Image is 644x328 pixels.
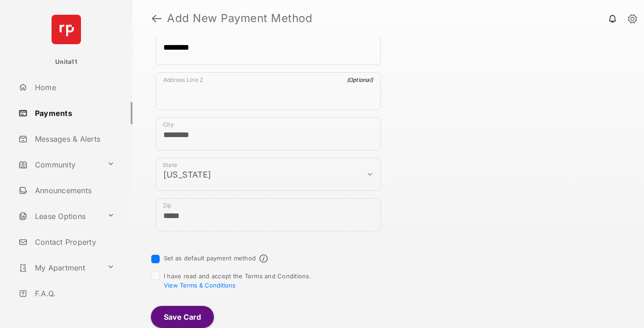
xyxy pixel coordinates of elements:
[164,272,311,289] span: I have read and accept the Terms and Conditions.
[151,306,214,328] button: Save Card
[167,13,312,24] strong: Add New Payment Method
[55,58,77,67] p: Unita11
[15,179,132,201] a: Announcements
[155,27,381,65] div: payment_method_screening[postal_addresses][addressLine1]
[164,282,236,289] button: I have read and accept the Terms and Conditions.
[15,102,132,124] a: Payments
[52,15,81,44] img: svg+xml;base64,PHN2ZyB4bWxucz0iaHR0cDovL3d3dy53My5vcmcvMjAwMC9zdmciIHdpZHRoPSI2NCIgaGVpZ2h0PSI2NC...
[155,72,381,110] div: payment_method_screening[postal_addresses][addressLine2]
[15,231,132,253] a: Contact Property
[259,254,268,263] span: Default payment method info
[15,76,132,98] a: Home
[164,254,256,262] label: Set as default payment method
[155,198,381,231] div: payment_method_screening[postal_addresses][postalCode]
[15,205,103,227] a: Lease Options
[15,257,103,279] a: My Apartment
[155,117,381,150] div: payment_method_screening[postal_addresses][locality]
[155,158,381,191] div: payment_method_screening[postal_addresses][administrativeArea]
[15,282,132,305] a: F.A.Q.
[15,128,132,150] a: Messages & Alerts
[15,154,103,176] a: Community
